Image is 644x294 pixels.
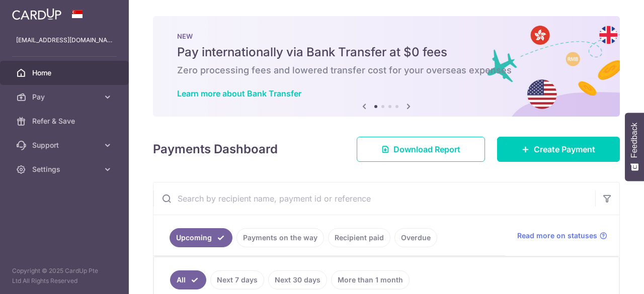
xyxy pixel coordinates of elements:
[357,137,485,162] a: Download Report
[268,270,327,289] a: Next 30 days
[236,228,324,247] a: Payments on the way
[328,228,390,247] a: Recipient paid
[210,270,264,289] a: Next 7 days
[497,137,620,162] a: Create Payment
[32,68,99,78] span: Home
[177,88,301,99] a: Learn more about Bank Transfer
[394,228,437,247] a: Overdue
[12,8,61,20] img: CardUp
[534,143,595,155] span: Create Payment
[625,113,644,181] button: Feedback - Show survey
[153,16,620,117] img: Bank transfer banner
[177,32,596,40] p: NEW
[32,140,99,150] span: Support
[16,35,113,45] p: [EMAIL_ADDRESS][DOMAIN_NAME]
[170,228,232,247] a: Upcoming
[32,92,99,102] span: Pay
[177,64,596,76] h6: Zero processing fees and lowered transfer cost for your overseas expenses
[153,140,278,158] h4: Payments Dashboard
[393,143,460,155] span: Download Report
[517,231,607,241] a: Read more on statuses
[32,116,99,126] span: Refer & Save
[32,164,99,174] span: Settings
[517,231,597,241] span: Read more on statuses
[170,270,206,289] a: All
[331,270,410,289] a: More than 1 month
[630,123,639,158] span: Feedback
[153,182,595,215] input: Search by recipient name, payment id or reference
[177,44,596,60] h5: Pay internationally via Bank Transfer at $0 fees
